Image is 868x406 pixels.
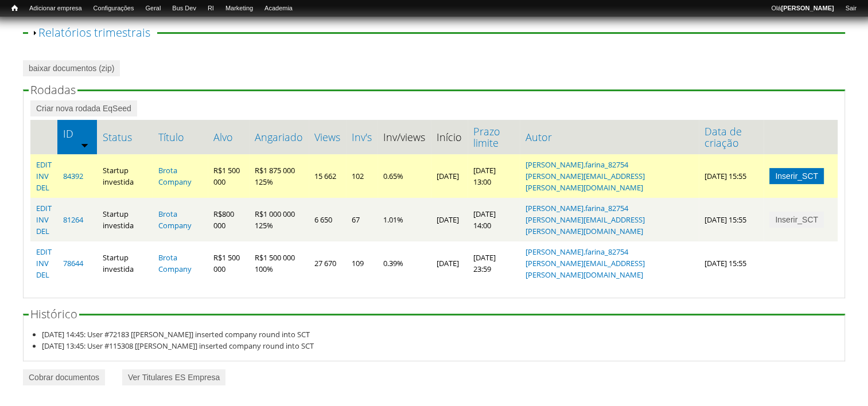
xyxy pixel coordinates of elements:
a: 81264 [63,214,83,225]
td: 6 650 [309,198,346,241]
strong: [PERSON_NAME] [781,5,834,11]
a: Marketing [220,3,259,14]
a: Academia [259,3,298,14]
a: baixar documentos (zip) [23,60,120,76]
a: [PERSON_NAME][EMAIL_ADDRESS][PERSON_NAME][DOMAIN_NAME] [526,214,645,236]
a: Autor [526,131,693,143]
a: Relatórios trimestrais [38,25,150,40]
span: [DATE] [437,171,459,181]
span: [DATE] [437,214,459,225]
td: 15 662 [309,154,346,198]
td: 1.01% [377,198,431,241]
span: [DATE] 23:59 [473,252,496,274]
a: Título [158,131,201,143]
a: Início [6,3,24,14]
td: 0.39% [377,241,431,285]
a: EDIT [36,203,52,213]
a: Inserir_SCT [769,168,824,184]
a: DEL [36,182,49,193]
td: R$1 000 000 125% [249,198,309,241]
a: RI [202,3,220,14]
a: Adicionar empresa [24,3,88,14]
td: R$1 875 000 125% [249,154,309,198]
a: [PERSON_NAME][EMAIL_ADDRESS][PERSON_NAME][DOMAIN_NAME] [526,171,645,193]
td: R$800 000 [208,198,249,241]
th: Inv/views [377,120,431,154]
a: [PERSON_NAME][EMAIL_ADDRESS][PERSON_NAME][DOMAIN_NAME] [526,258,645,280]
a: Brota Company [158,165,192,187]
td: 27 670 [309,241,346,285]
th: Início [431,120,468,154]
a: 78644 [63,258,83,268]
a: Bus Dev [166,3,202,14]
td: [DATE] 15:55 [699,198,764,241]
td: 0.65% [377,154,431,198]
a: Angariado [255,131,303,143]
a: ID [63,128,91,139]
a: Data de criação [704,126,758,149]
a: INV [36,171,49,181]
a: DEL [36,226,49,236]
a: EDIT [36,247,52,257]
a: [PERSON_NAME].farina_82754 [526,247,628,257]
a: Inv's [352,131,372,143]
a: DEL [36,270,49,280]
a: [PERSON_NAME].farina_82754 [526,159,628,170]
li: [DATE] 13:45: User #115308 [[PERSON_NAME]] inserted company round into SCT [42,340,838,352]
td: R$1 500 000 [208,241,249,285]
a: Brota Company [158,252,192,274]
a: Geral [139,3,166,14]
a: INV [36,214,49,225]
td: 67 [346,198,377,241]
a: Alvo [213,131,243,143]
a: Brota Company [158,209,192,231]
td: Startup investida [97,241,153,285]
span: Histórico [30,306,77,322]
a: Views [314,131,340,143]
a: EDIT [36,159,52,170]
li: [DATE] 14:45: User #72183 [[PERSON_NAME]] inserted company round into SCT [42,329,838,340]
span: [DATE] [437,258,459,268]
a: Criar nova rodada EqSeed [30,100,137,116]
a: INV [36,258,49,268]
td: 102 [346,154,377,198]
span: Início [11,4,18,12]
span: [DATE] 14:00 [473,209,496,231]
td: Startup investida [97,154,153,198]
img: ordem crescente [81,141,88,149]
a: Ver Titulares ES Empresa [122,369,225,385]
td: [DATE] 15:55 [699,154,764,198]
a: Status [103,131,147,143]
a: Prazo limite [473,126,514,149]
span: [DATE] 13:00 [473,165,496,187]
a: Olá[PERSON_NAME] [765,3,839,14]
td: R$1 500 000 100% [249,241,309,285]
a: Inserir_SCT [769,212,824,228]
a: [PERSON_NAME].farina_82754 [526,203,628,213]
a: Sair [839,3,862,14]
td: 109 [346,241,377,285]
td: Startup investida [97,198,153,241]
td: R$1 500 000 [208,154,249,198]
td: [DATE] 15:55 [699,241,764,285]
a: 84392 [63,171,83,181]
a: Configurações [88,3,140,14]
a: Cobrar documentos [23,369,105,385]
span: Rodadas [30,82,76,97]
